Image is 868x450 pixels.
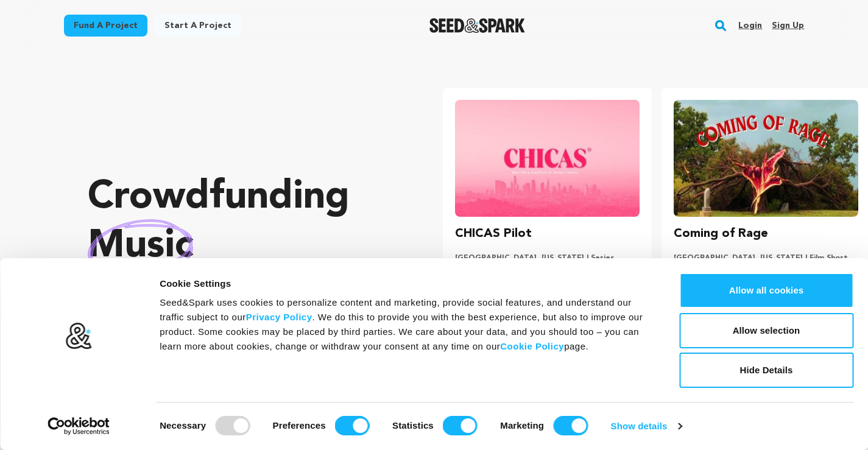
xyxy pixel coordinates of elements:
button: Allow selection [679,313,853,348]
img: Seed&Spark Logo Dark Mode [429,18,525,33]
strong: Marketing [500,420,544,431]
img: CHICAS Pilot image [455,100,640,217]
button: Hide Details [679,353,853,388]
strong: Preferences [273,420,326,431]
p: [GEOGRAPHIC_DATA], [US_STATE] | Series [455,253,640,263]
div: Cookie Settings [160,276,652,291]
div: Seed&Spark uses cookies to personalize content and marketing, provide social features, and unders... [160,295,652,354]
img: Coming of Rage image [674,100,858,217]
p: [GEOGRAPHIC_DATA], [US_STATE] | Film Short [674,253,858,263]
a: Usercentrics Cookiebot - opens in a new window [26,417,132,435]
img: logo [65,322,93,350]
a: Cookie Policy [500,341,564,351]
h3: Coming of Rage [674,224,768,244]
strong: Statistics [392,420,434,431]
strong: Necessary [160,420,206,431]
a: Seed&Spark Homepage [429,18,525,33]
a: Privacy Policy [246,312,312,322]
h3: CHICAS Pilot [455,224,532,244]
a: Show details [611,417,682,435]
a: Sign up [772,16,804,35]
button: Allow all cookies [679,273,853,308]
p: Crowdfunding that . [88,174,394,320]
a: Start a project [155,15,241,37]
a: Fund a project [64,15,147,37]
a: Login [738,16,762,35]
img: hand sketched image [88,219,193,273]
